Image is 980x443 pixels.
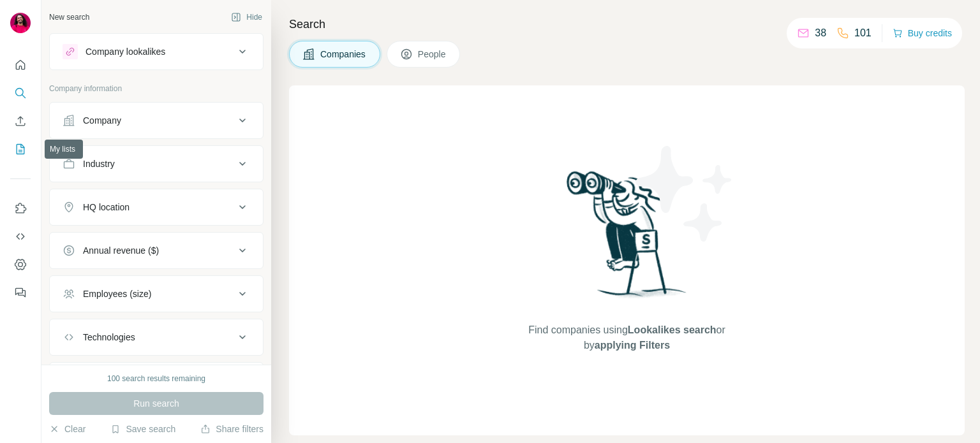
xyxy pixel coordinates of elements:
[83,244,159,257] div: Annual revenue ($)
[83,331,135,344] div: Technologies
[107,373,205,384] div: 100 search results remaining
[50,235,263,266] button: Annual revenue ($)
[10,82,31,105] button: Search
[50,105,263,136] button: Company
[524,323,729,353] span: Find companies using or by
[50,36,263,67] button: Company lookalikes
[200,423,264,435] button: Share filters
[10,253,31,276] button: Dashboard
[50,322,263,352] button: Technologies
[10,13,31,33] img: Avatar
[10,110,31,133] button: Enrich CSV
[10,54,31,76] button: Quick start
[418,48,447,61] span: People
[815,25,826,41] p: 38
[83,157,115,170] div: Industry
[49,11,89,23] div: New search
[49,423,85,435] button: Clear
[854,25,872,41] p: 101
[320,48,367,61] span: Companies
[10,225,31,248] button: Use Surfe API
[893,24,952,42] button: Buy credits
[595,340,670,351] span: applying Filters
[49,83,264,94] p: Company information
[50,149,263,179] button: Industry
[561,168,694,310] img: Surfe Illustration - Woman searching with binoculars
[83,201,130,214] div: HQ location
[83,287,151,300] div: Employees (size)
[289,15,965,33] h4: Search
[627,136,742,251] img: Surfe Illustration - Stars
[10,281,31,304] button: Feedback
[83,114,121,127] div: Company
[110,423,175,435] button: Save search
[50,279,263,309] button: Employees (size)
[10,197,31,220] button: Use Surfe on LinkedIn
[10,138,31,161] button: My lists
[85,45,165,58] div: Company lookalikes
[222,8,271,27] button: Hide
[628,324,716,335] span: Lookalikes search
[50,192,263,222] button: HQ location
